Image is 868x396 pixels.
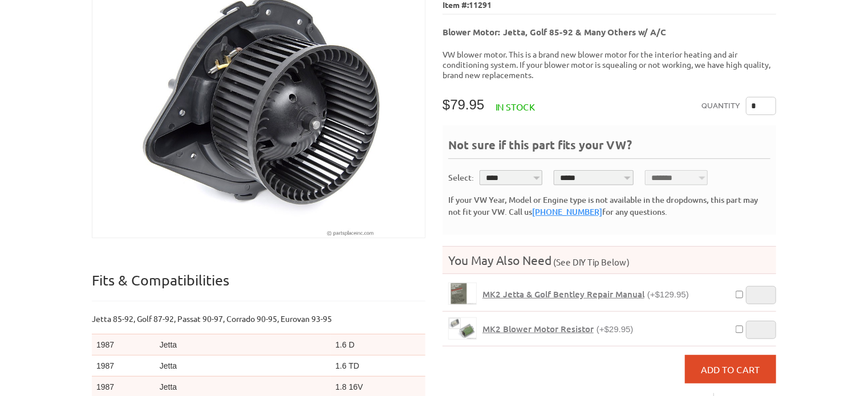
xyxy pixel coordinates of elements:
span: In stock [496,101,535,112]
a: MK2 Jetta & Golf Bentley Repair Manual [448,283,477,305]
p: VW blower motor. This is a brand new blower motor for the interior heating and air conditioning s... [443,49,776,80]
span: (+$129.95) [647,289,689,299]
td: 1.6 TD [331,355,425,376]
a: MK2 Blower Motor Resistor(+$29.95) [482,324,634,334]
td: 1987 [92,355,155,376]
td: 1987 [92,334,155,355]
a: [PHONE_NUMBER] [532,206,602,217]
span: (+$29.95) [597,324,634,334]
a: MK2 Jetta & Golf Bentley Repair Manual(+$129.95) [482,289,689,300]
span: (See DIY Tip Below) [551,256,630,267]
b: Blower Motor: Jetta, Golf 85-92 & Many Others w/ A/C [443,26,666,38]
label: Quantity [701,97,740,115]
span: Add to Cart [701,364,760,375]
p: Fits & Compatibilities [92,271,425,301]
div: Not sure if this part fits your VW? [448,137,770,159]
td: 1.6 D [331,334,425,355]
span: $79.95 [443,97,484,112]
h4: You May Also Need [443,252,776,268]
span: MK2 Jetta & Golf Bentley Repair Manual [482,288,644,300]
img: MK2 Blower Motor Resistor [449,318,476,339]
div: Select: [448,172,474,183]
a: MK2 Blower Motor Resistor [448,317,477,340]
td: Jetta [155,355,331,376]
button: Add to Cart [685,355,776,383]
td: Jetta [155,334,331,355]
p: Jetta 85-92, Golf 87-92, Passat 90-97, Corrado 90-95, Eurovan 93-95 [92,313,425,325]
span: MK2 Blower Motor Resistor [482,323,594,334]
div: If your VW Year, Model or Engine type is not available in the dropdowns, this part may not fit yo... [448,194,770,218]
img: MK2 Jetta & Golf Bentley Repair Manual [449,283,476,304]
